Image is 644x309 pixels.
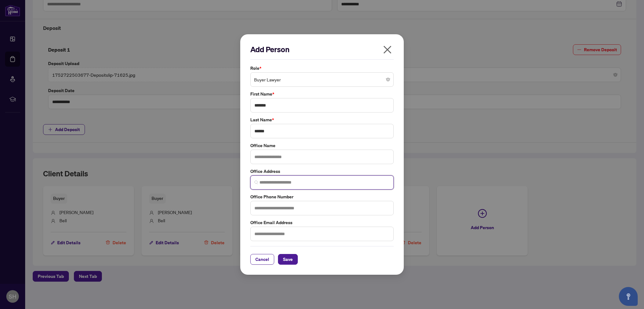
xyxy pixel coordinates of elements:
label: Office Email Address [250,219,394,226]
label: Role [250,65,394,72]
label: Last Name [250,116,394,123]
h2: Add Person [250,44,394,54]
button: Save [278,254,298,265]
span: Save [283,254,293,264]
img: search_icon [254,180,258,184]
span: close-circle [386,78,390,81]
button: Cancel [250,254,274,265]
span: Buyer Lawyer [254,74,390,86]
span: close [382,45,392,55]
span: Cancel [255,254,269,264]
label: Office Address [250,168,394,175]
label: Office Phone Number [250,193,394,200]
label: First Name [250,91,394,97]
button: Open asap [619,287,638,306]
label: Office Name [250,142,394,149]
